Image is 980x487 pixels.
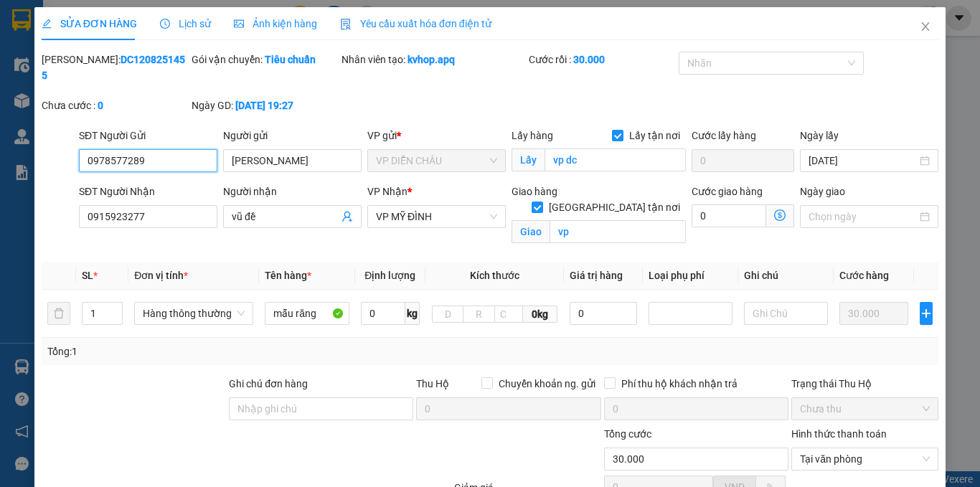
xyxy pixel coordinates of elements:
b: [DATE] 19:27 [235,100,293,111]
span: close [920,21,931,32]
span: Kích thước [470,270,519,281]
span: Hàng thông thường [143,303,245,324]
img: icon [340,19,352,30]
button: plus [920,302,933,325]
div: Người gửi [223,128,362,143]
div: SĐT Người Gửi [79,128,217,143]
span: Đơn vị tính [134,270,188,281]
input: Ngày giao [809,209,917,224]
input: Ghi Chú [744,302,828,325]
div: Người nhận [223,184,362,199]
span: plus [920,308,932,319]
th: Loại phụ phí [643,262,738,290]
span: Giao hàng [512,186,557,197]
div: VP gửi [367,128,506,143]
span: edit [42,19,52,29]
button: delete [47,302,70,325]
span: Lấy tận nơi [623,128,686,143]
input: R [463,306,494,323]
input: Ngày lấy [809,153,917,169]
input: D [432,306,463,323]
span: Lấy hàng [512,130,553,141]
span: Tổng cước [604,428,651,440]
span: Thu Hộ [416,378,449,389]
input: Ghi chú đơn hàng [229,397,413,420]
span: Định lượng [364,270,415,281]
input: Cước lấy hàng [692,149,794,172]
span: clock-circle [160,19,170,29]
span: Ảnh kiện hàng [234,18,317,29]
div: Tổng: 1 [47,344,380,359]
span: Tên hàng [265,270,311,281]
b: Tiêu chuẩn [265,54,316,65]
div: Cước rồi : [529,52,676,67]
span: user-add [341,211,353,222]
label: Ngày lấy [800,130,839,141]
span: Giá trị hàng [570,270,623,281]
span: Phí thu hộ khách nhận trả [616,376,743,392]
div: Nhân viên tạo: [341,52,526,67]
th: Ghi chú [738,262,834,290]
span: SL [82,270,93,281]
span: Tại văn phòng [800,448,930,470]
span: Lịch sử [160,18,211,29]
span: Giao [512,220,550,243]
span: Cước hàng [839,270,889,281]
span: VP MỸ ĐÌNH [376,206,497,227]
div: Trạng thái Thu Hộ [791,376,938,392]
button: Close [905,7,946,47]
span: picture [234,19,244,29]
input: Lấy tận nơi [545,148,686,171]
input: C [494,306,523,323]
b: 30.000 [573,54,605,65]
b: 0 [98,100,103,111]
span: [GEOGRAPHIC_DATA] tận nơi [543,199,686,215]
span: Lấy [512,148,545,171]
span: dollar-circle [774,209,786,221]
label: Cước giao hàng [692,186,763,197]
label: Cước lấy hàng [692,130,756,141]
label: Hình thức thanh toán [791,428,887,440]
div: Chưa cước : [42,98,189,113]
label: Ngày giao [800,186,845,197]
span: VP DIỄN CHÂU [376,150,497,171]
div: Ngày GD: [192,98,339,113]
span: SỬA ĐƠN HÀNG [42,18,137,29]
div: [PERSON_NAME]: [42,52,189,83]
input: Cước giao hàng [692,204,766,227]
b: kvhop.apq [407,54,455,65]
span: Chuyển khoản ng. gửi [493,376,601,392]
input: 0 [839,302,908,325]
div: Gói vận chuyển: [192,52,339,67]
span: kg [405,302,420,325]
span: VP Nhận [367,186,407,197]
label: Ghi chú đơn hàng [229,378,308,389]
span: 0kg [523,306,558,323]
input: Giao tận nơi [550,220,686,243]
span: Yêu cầu xuất hóa đơn điện tử [340,18,491,29]
div: SĐT Người Nhận [79,184,217,199]
span: Chưa thu [800,398,930,420]
input: VD: Bàn, Ghế [265,302,349,325]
